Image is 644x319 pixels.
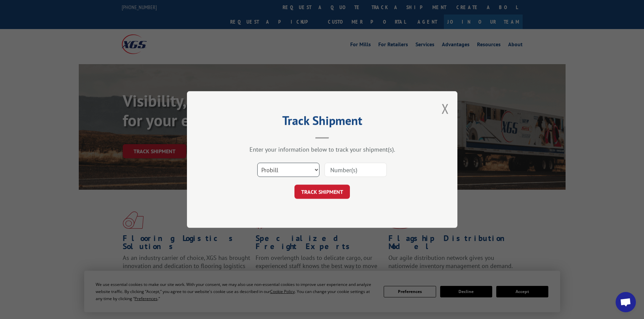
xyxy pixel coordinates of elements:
div: Open chat [616,292,636,312]
button: Close modal [442,100,449,117]
button: TRACK SHIPMENT [294,185,350,199]
h2: Track Shipment [221,116,424,129]
div: Enter your information below to track your shipment(s). [221,145,424,153]
input: Number(s) [325,163,387,177]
